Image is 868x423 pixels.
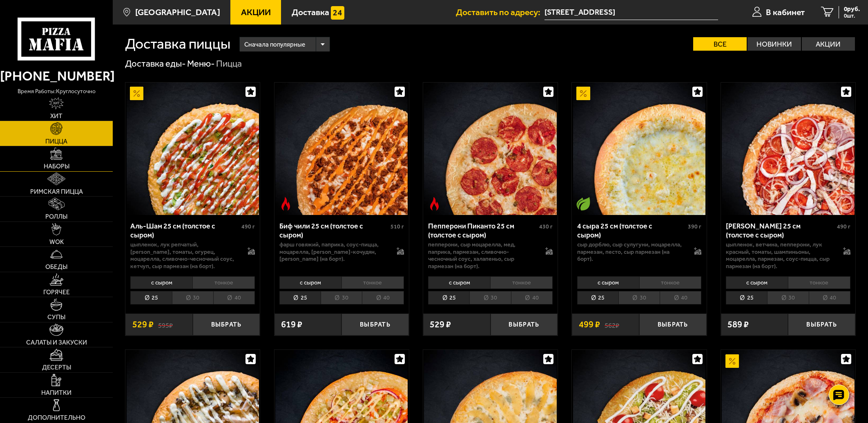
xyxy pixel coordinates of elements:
[788,313,855,336] button: Выбрать
[132,320,154,329] span: 529 ₽
[321,291,362,304] li: 30
[193,313,260,336] button: Выбрать
[125,83,260,215] a: АкционныйАль-Шам 25 см (толстое с сыром)
[456,8,544,16] span: Доставить по адресу:
[341,313,409,336] button: Выбрать
[45,139,67,145] span: Пицца
[491,313,558,336] button: Выбрать
[216,58,242,70] div: Пицца
[41,390,71,396] span: Напитки
[362,291,404,304] li: 40
[726,241,834,270] p: цыпленок, ветчина, пепперони, лук красный, томаты, шампиньоны, моцарелла, пармезан, соус-пицца, с...
[192,276,255,289] li: тонкое
[788,276,850,289] li: тонкое
[28,415,85,421] span: Дополнительно
[577,222,686,239] div: 4 сыра 25 см (толстое с сыром)
[844,13,860,18] span: 0 шт.
[605,320,619,329] s: 562 ₽
[726,222,835,239] div: [PERSON_NAME] 25 см (толстое с сыром)
[423,83,558,215] a: Острое блюдоПепперони Пиканто 25 см (толстое с сыром)
[279,276,341,289] li: с сыром
[279,291,321,304] li: 25
[130,291,172,304] li: 25
[241,223,255,230] span: 490 г
[802,37,855,51] label: Акции
[45,264,67,271] span: Обеды
[45,214,67,220] span: Роллы
[722,83,854,215] img: Петровская 25 см (толстое с сыром)
[50,113,62,120] span: Хит
[428,276,490,289] li: с сыром
[279,241,388,263] p: фарш говяжий, паприка, соус-пицца, моцарелла, [PERSON_NAME]-кочудян, [PERSON_NAME] (на борт).
[428,222,537,239] div: Пепперони Пиканто 25 см (толстое с сыром)
[579,320,600,329] span: 499 ₽
[576,197,590,210] img: Вегетарианское блюдо
[125,58,186,69] a: Доставка еды-
[47,314,65,321] span: Супы
[428,241,536,270] p: пепперони, сыр Моцарелла, мед, паприка, пармезан, сливочно-чесночный соус, халапеньо, сыр пармеза...
[693,37,747,51] label: Все
[42,365,71,371] span: Десерты
[837,223,850,230] span: 490 г
[130,241,239,270] p: цыпленок, лук репчатый, [PERSON_NAME], томаты, огурец, моцарелла, сливочно-чесночный соус, кетчуп...
[30,189,83,195] span: Римская пицца
[158,320,173,329] s: 595 ₽
[43,289,70,296] span: Горячее
[428,291,469,304] li: 25
[428,197,441,210] img: Острое блюдо
[544,5,718,20] span: улица Хошимина, 7к1
[213,291,255,304] li: 40
[844,6,860,13] span: 0 руб.
[577,291,618,304] li: 25
[726,291,767,304] li: 25
[577,276,639,289] li: с сыром
[275,83,408,215] img: Биф чили 25 см (толстое с сыром)
[127,83,259,215] img: Аль-Шам 25 см (толстое с сыром)
[639,276,702,289] li: тонкое
[539,223,553,230] span: 430 г
[577,241,685,263] p: сыр дорблю, сыр сулугуни, моцарелла, пармезан, песто, сыр пармезан (на борт).
[688,223,701,230] span: 390 г
[172,291,213,304] li: 30
[726,276,788,289] li: с сыром
[130,222,239,239] div: Аль-Шам 25 см (толстое с сыром)
[241,8,271,16] span: Акции
[576,87,590,100] img: Акционный
[292,8,329,16] span: Доставка
[430,320,451,329] span: 529 ₽
[721,83,855,215] a: Петровская 25 см (толстое с сыром)
[279,197,292,210] img: Острое блюдо
[748,37,801,51] label: Новинки
[544,5,718,20] input: Ваш адрес доставки
[244,36,305,53] span: Сначала популярные
[44,163,69,170] span: Наборы
[809,291,850,304] li: 40
[331,6,344,20] img: 15daf4d41897b9f0e9f617042186c801.svg
[424,83,556,215] img: Пепперони Пиканто 25 см (толстое с сыром)
[187,58,215,69] a: Меню-
[274,83,409,215] a: Острое блюдоБиф чили 25 см (толстое с сыром)
[767,291,808,304] li: 30
[511,291,553,304] li: 40
[727,320,749,329] span: 589 ₽
[279,222,388,239] div: Биф чили 25 см (толстое с сыром)
[490,276,553,289] li: тонкое
[639,313,707,336] button: Выбрать
[281,320,302,329] span: 619 ₽
[660,291,701,304] li: 40
[469,291,511,304] li: 30
[390,223,404,230] span: 510 г
[130,87,143,100] img: Акционный
[49,239,64,246] span: WOK
[341,276,404,289] li: тонкое
[26,340,87,346] span: Салаты и закуски
[766,8,805,16] span: В кабинет
[125,37,230,51] h1: Доставка пиццы
[573,83,705,215] img: 4 сыра 25 см (толстое с сыром)
[572,83,706,215] a: АкционныйВегетарианское блюдо4 сыра 25 см (толстое с сыром)
[135,8,220,16] span: [GEOGRAPHIC_DATA]
[725,354,739,368] img: Акционный
[130,276,192,289] li: с сыром
[618,291,660,304] li: 30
